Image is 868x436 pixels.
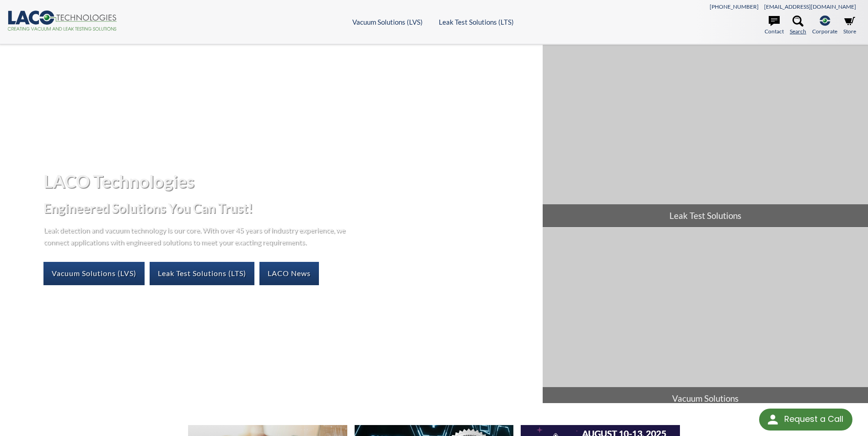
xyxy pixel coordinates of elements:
span: Leak Test Solutions [543,204,868,227]
a: Store [843,16,856,36]
a: [EMAIL_ADDRESS][DOMAIN_NAME] [764,3,856,10]
a: [PHONE_NUMBER] [710,3,759,10]
p: Leak detection and vacuum technology is our core. With over 45 years of industry experience, we c... [43,224,350,247]
a: Leak Test Solutions (LTS) [150,262,254,285]
div: Request a Call [784,409,843,430]
span: Corporate [812,27,837,36]
a: Vacuum Solutions (LVS) [352,18,423,26]
a: Leak Test Solutions [543,45,868,227]
a: Leak Test Solutions (LTS) [439,18,514,26]
a: Contact [765,16,784,36]
h2: Engineered Solutions You Can Trust! [43,200,535,217]
span: Vacuum Solutions [543,387,868,410]
a: Search [790,16,806,36]
a: Vacuum Solutions [543,228,868,410]
a: Vacuum Solutions (LVS) [43,262,145,285]
div: Request a Call [759,409,852,431]
img: round button [766,412,780,427]
h1: LACO Technologies [43,170,535,192]
a: LACO News [259,262,319,285]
